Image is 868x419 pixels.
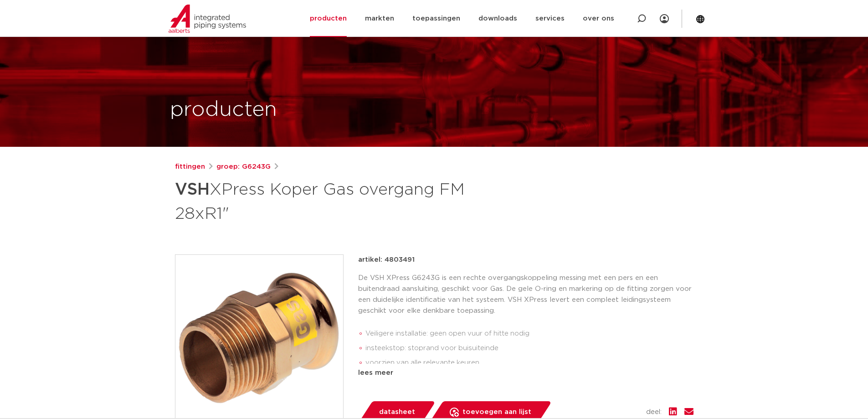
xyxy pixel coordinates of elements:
[175,161,205,172] a: fittingen
[358,273,693,316] p: De VSH XPress G6243G is een rechte overgangskoppeling messing met een pers en een buitendraad aan...
[358,254,415,265] p: artikel: 4803491
[365,356,693,370] li: voorzien van alle relevante keuren
[175,181,210,198] strong: VSH
[365,326,693,341] li: Veiligere installatie: geen open vuur of hitte nodig
[358,367,693,378] div: lees meer
[646,407,662,418] span: deel:
[365,341,693,356] li: insteekstop: stoprand voor buisuiteinde
[175,176,517,225] h1: XPress Koper Gas overgang FM 28xR1"
[170,95,277,124] h1: producten
[216,161,271,172] a: groep: G6243G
